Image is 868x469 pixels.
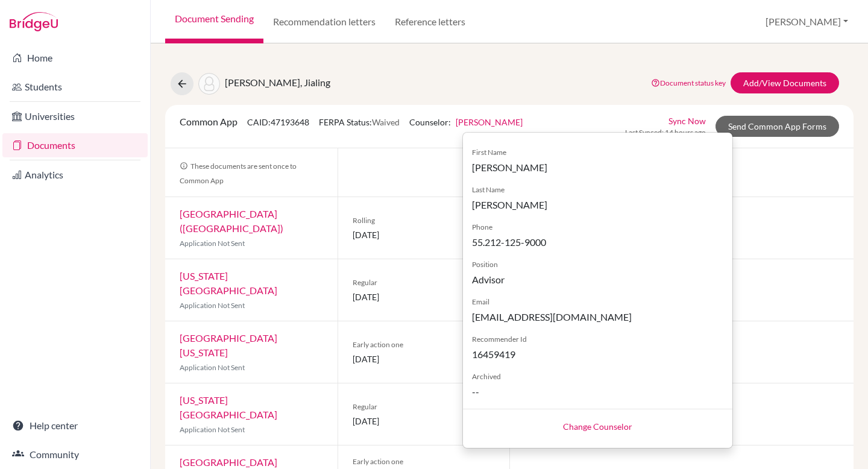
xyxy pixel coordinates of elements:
span: Counselor: [409,117,523,127]
a: Documents [2,133,148,157]
span: [PERSON_NAME] [472,198,723,212]
a: Change Counselor [563,421,632,432]
a: Help center [2,414,148,438]
span: Application Not Sent [180,363,245,372]
img: Bridge-U [10,12,58,31]
span: Common App [180,116,237,127]
a: Home [2,46,148,70]
span: Application Not Sent [180,425,245,434]
a: Sync Now [668,115,706,127]
span: [DATE] [353,353,495,365]
a: [US_STATE][GEOGRAPHIC_DATA] [180,270,277,296]
span: Waived [372,117,400,127]
span: Regular [353,277,495,288]
span: Last Synced: 14 hours ago [625,127,706,138]
span: [PERSON_NAME] [472,160,723,175]
span: Early action one [353,339,495,350]
a: [GEOGRAPHIC_DATA][US_STATE] [180,332,277,358]
span: Application Not Sent [180,239,245,248]
span: Email [472,297,723,307]
a: [PERSON_NAME] [456,117,523,127]
span: 55.212-125-9000 [472,235,723,250]
button: [PERSON_NAME] [760,10,854,33]
span: Regular [353,401,495,412]
span: Recommender Id [472,334,723,345]
span: 16459419 [472,347,723,362]
span: Position [472,259,723,270]
span: Last Name [472,184,723,195]
span: Rolling [353,215,495,226]
span: Phone [472,222,723,233]
a: Universities [2,104,148,128]
a: Analytics [2,163,148,187]
a: Send Common App Forms [715,116,839,137]
span: -- [472,385,723,399]
span: Early action one [353,456,495,467]
span: First Name [472,147,723,158]
span: Application Not Sent [180,301,245,310]
span: [PERSON_NAME], Jialing [225,77,330,88]
a: Add/View Documents [731,72,839,93]
span: [DATE] [353,415,495,427]
span: FERPA Status: [319,117,400,127]
span: [EMAIL_ADDRESS][DOMAIN_NAME] [472,310,723,324]
a: [GEOGRAPHIC_DATA] ([GEOGRAPHIC_DATA]) [180,208,283,234]
div: [PERSON_NAME] [462,132,733,449]
a: Students [2,75,148,99]
a: Community [2,442,148,467]
span: [DATE] [353,228,495,241]
span: These documents are sent once to Common App [180,162,297,185]
span: [DATE] [353,291,495,303]
span: Archived [472,371,723,382]
a: [GEOGRAPHIC_DATA] [180,456,277,468]
span: CAID: 47193648 [247,117,309,127]
span: Advisor [472,272,723,287]
a: [US_STATE][GEOGRAPHIC_DATA] [180,394,277,420]
a: Document status key [651,78,726,87]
